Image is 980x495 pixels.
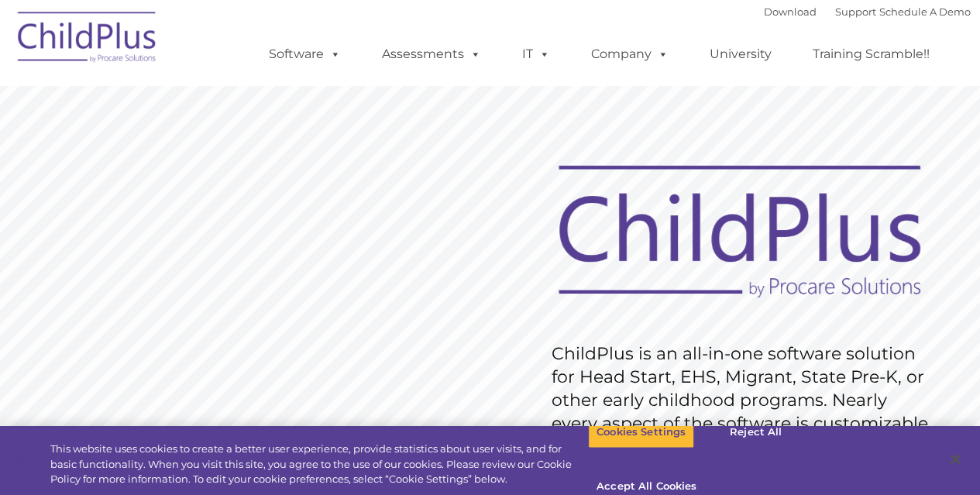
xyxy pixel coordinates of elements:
a: Download [764,5,817,18]
button: Cookies Settings [588,416,694,449]
button: Close [938,442,972,476]
a: University [694,39,787,70]
font: | [764,5,971,18]
a: Support [835,5,876,18]
a: Assessments [366,39,497,70]
a: IT [507,39,566,70]
button: Reject All [707,416,804,449]
img: ChildPlus by Procare Solutions [10,1,165,78]
div: This website uses cookies to create a better user experience, provide statistics about user visit... [50,442,588,487]
a: Schedule A Demo [879,5,971,18]
a: Company [576,39,684,70]
a: Software [253,39,356,70]
a: Training Scramble!! [797,39,945,70]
